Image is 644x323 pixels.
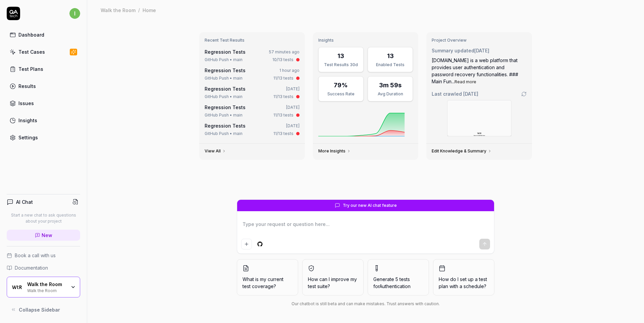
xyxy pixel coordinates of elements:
[203,65,301,83] a: Regression Tests1 hour agoGitHub Push • main11/13 tests
[205,123,246,129] a: Regression Tests
[432,90,478,97] span: Last crawled
[205,38,300,43] h3: Recent Test Results
[16,198,33,205] h4: AI Chat
[454,79,476,85] button: Read more
[203,47,301,64] a: Regression Tests57 minutes agoGitHub Push • main10/13 tests
[69,8,80,19] span: i
[7,277,80,297] button: Walk the Room LogoWalk the RoomWalk the Room
[138,7,140,13] div: /
[286,105,300,110] time: [DATE]
[7,114,80,127] a: Insights
[18,48,45,55] div: Test Cases
[372,91,409,97] div: Avg Duration
[286,123,300,128] time: [DATE]
[42,232,52,239] span: New
[205,75,243,81] div: GitHub Push • main
[302,259,364,295] button: How can I improve my test suite?
[18,83,36,90] div: Results
[203,102,301,120] a: Regression Tests[DATE]GitHub Push • main11/13 tests
[27,287,66,293] div: Walk the Room
[243,276,292,290] span: What is my current test coverage?
[203,121,301,138] a: Regression Tests[DATE]GitHub Push • main11/13 tests
[334,81,348,90] div: 79%
[205,49,246,55] a: Regression Tests
[372,62,409,68] div: Enabled Tests
[432,48,474,53] span: Summary updated
[18,65,43,73] div: Test Plans
[433,259,494,295] button: How do I set up a test plan with a schedule?
[15,264,48,271] span: Documentation
[432,38,527,43] h3: Project Overview
[463,91,478,97] time: [DATE]
[205,131,243,137] div: GitHub Push • main
[7,264,80,271] a: Documentation
[269,49,300,54] time: 57 minutes ago
[272,57,293,63] div: 10/13 tests
[241,239,252,249] button: Add attachment
[18,117,37,124] div: Insights
[237,301,494,307] div: Our chatbot is still beta and can make mistakes. Trust answers with caution.
[7,45,80,58] a: Test Cases
[286,86,300,91] time: [DATE]
[7,212,80,224] p: Start a new chat to ask questions about your project
[474,48,489,53] time: [DATE]
[439,276,489,290] span: How do I set up a test plan with a schedule?
[447,100,511,136] img: Screenshot
[205,148,226,154] a: View All
[7,80,80,93] a: Results
[273,112,293,118] div: 11/13 tests
[7,62,80,76] a: Test Plans
[143,7,156,13] div: Home
[18,134,38,141] div: Settings
[19,306,60,313] span: Collapse Sidebar
[205,67,246,73] a: Regression Tests
[432,148,492,154] a: Edit Knowledge & Summary
[69,7,80,20] button: i
[11,281,23,293] img: Walk the Room Logo
[432,57,518,84] span: [DOMAIN_NAME] is a web platform that provides user authentication and password recovery functiona...
[273,131,293,137] div: 11/13 tests
[205,104,246,110] a: Regression Tests
[379,81,401,90] div: 3m 59s
[368,259,429,295] button: Generate 5 tests forAuthentication
[323,91,359,97] div: Success Rate
[279,68,300,73] time: 1 hour ago
[308,276,358,290] span: How can I improve my test suite?
[7,230,80,241] a: New
[27,281,66,287] div: Walk the Room
[15,252,56,259] span: Book a call with us
[205,86,246,92] a: Regression Tests
[273,75,293,81] div: 11/13 tests
[203,84,301,101] a: Regression Tests[DATE]GitHub Push • main11/13 tests
[318,148,351,154] a: More Insights
[273,94,293,100] div: 11/13 tests
[323,62,359,68] div: Test Results 30d
[18,100,34,107] div: Issues
[7,252,80,259] a: Book a call with us
[237,259,298,295] button: What is my current test coverage?
[318,38,413,43] h3: Insights
[7,131,80,144] a: Settings
[205,94,243,100] div: GitHub Push • main
[373,276,411,289] span: Generate 5 tests for Authentication
[521,91,527,97] a: Go to crawling settings
[387,51,394,60] div: 13
[7,28,80,41] a: Dashboard
[18,31,44,38] div: Dashboard
[205,112,243,118] div: GitHub Push • main
[7,97,80,110] a: Issues
[343,202,397,209] span: Try our new AI chat feature
[101,7,136,13] div: Walk the Room
[205,57,243,63] div: GitHub Push • main
[7,303,80,316] button: Collapse Sidebar
[337,51,344,60] div: 13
